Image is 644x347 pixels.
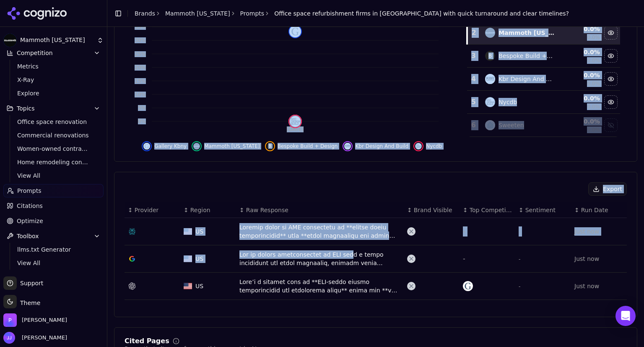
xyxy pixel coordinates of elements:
span: Prompts [17,187,42,195]
a: View All [14,170,93,181]
span: Office space refurbishment firms in [GEOGRAPHIC_DATA] with quick turnaround and clear timelines? [274,9,569,18]
button: Hide gallery kbny data [142,141,187,151]
tspan: 5% [138,105,146,111]
span: Mammoth [US_STATE] [204,143,260,150]
img: mammoth new york [193,143,200,150]
span: 0.0% [587,57,600,64]
tspan: 0% [138,118,146,124]
a: Home remodeling contractors [14,156,93,168]
div: Sweeten [499,121,524,129]
span: Citations [17,202,43,210]
span: Explore [17,89,90,97]
div: Cited Pages [125,338,169,344]
img: gallery kbny [463,281,473,291]
div: Just now [574,227,623,236]
div: 0.0 % [561,48,600,56]
tspan: 20% [135,65,146,71]
span: - [519,256,520,262]
div: ↕Top Competitors [463,206,512,214]
span: Gallery Kbny [154,143,187,150]
span: Home remodeling contractors [17,158,90,166]
span: Perrill [22,316,67,324]
span: Raw Response [246,206,288,214]
div: Kbr Design And Build [499,75,554,83]
a: Citations [3,199,104,213]
button: Hide kbr design and build data [343,141,408,151]
img: kbr design and build [344,143,351,150]
th: Sentiment [515,202,571,218]
div: Lor ip dolors ametconsectet ad ELI sedd e tempo incididunt utl etdol magnaaliq, enimadm venia qui... [239,250,400,267]
tspan: 35% [135,24,146,30]
div: - [463,226,512,237]
tspan: 15% [135,78,146,84]
div: ↕Brand Visible [407,206,456,214]
span: 0.0% [587,80,600,87]
div: ↕Raw Response [239,206,400,214]
button: Topics [3,102,104,115]
span: Toolbox [17,232,39,240]
span: US [195,227,203,236]
button: Hide nycdb data [413,141,442,151]
img: US [184,283,192,289]
div: Loremip dolor si AME consectetu ad **elitse doeiu temporincidid** utla **etdol magnaaliqu eni adm... [239,223,400,240]
div: 6 [470,120,477,130]
img: US [184,228,192,235]
div: ↕Region [184,206,233,214]
th: Region [180,202,236,218]
a: Prompts [240,9,265,18]
button: Open organization switcher [3,313,67,327]
tr: 4kbr design and buildKbr Design And Build0.0%0.0%Hide kbr design and build data [467,68,620,91]
div: 2 [471,28,477,38]
a: View All [14,257,93,269]
img: Perrill [3,313,17,327]
span: Sentiment [525,206,556,214]
span: 0.0% [587,34,600,41]
span: 0.0% [587,126,600,133]
div: ↕Provider [128,206,177,214]
span: [PERSON_NAME] [18,334,67,342]
a: Commercial renovations [14,129,93,141]
div: ↕Sentiment [519,206,568,214]
th: Top Competitors [460,202,515,218]
div: Bespoke Build + Design [499,52,554,60]
div: 5 [470,97,477,107]
div: Mammoth [US_STATE] [499,29,554,37]
img: gallery kbny [143,143,150,150]
span: Optimize [17,217,43,225]
span: Office space renovation [17,118,90,126]
a: Optimize [3,214,104,228]
img: nycdb [485,97,495,107]
button: Hide bespoke build + design data [604,49,618,63]
span: X-Ray [17,76,90,84]
span: Provider [135,206,159,214]
span: - [519,229,520,235]
span: B [267,143,273,150]
div: 4 [470,74,477,84]
span: View All [17,259,90,267]
div: 3 [470,51,477,61]
tr: 6sweetenSweeten0.0%0.0%Show sweeten data [467,114,620,137]
tr: USUSLor ip dolors ametconsectet ad ELI sedd e tempo incididunt utl etdol magnaaliq, enimadm venia... [125,245,627,273]
tr: 5nycdbNycdb0.0%0.0%Hide nycdb data [467,91,620,114]
tspan: 25% [135,51,146,57]
span: Run Date [581,206,608,214]
a: Women-owned contractors [14,143,93,155]
a: Prompts [3,184,104,197]
button: Hide bespoke build + design data [265,141,338,151]
div: ↕Run Date [574,206,623,214]
span: Kbr Design And Build [355,143,408,150]
span: Top Competitors [470,206,512,214]
span: Women-owned contractors [17,145,90,153]
button: Hide nycdb data [604,95,618,109]
img: mammoth new york [485,28,495,38]
a: Metrics [14,60,93,72]
a: llms.txt Generator [14,244,93,255]
a: Explore [14,87,93,99]
span: Commercial renovations [17,131,90,139]
span: Competition [17,49,53,57]
a: Brands [135,10,155,17]
a: X-Ray [14,74,93,86]
div: 0.0 % [561,71,600,79]
span: B [485,51,495,61]
span: Bespoke Build + Design [278,143,338,150]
